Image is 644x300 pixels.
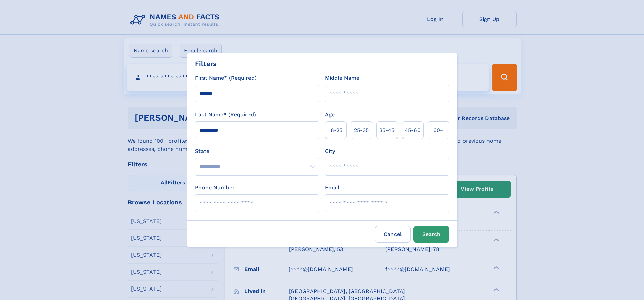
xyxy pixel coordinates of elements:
[375,226,411,243] label: Cancel
[195,184,235,192] label: Phone Number
[354,126,369,134] span: 25‑35
[195,59,217,69] div: Filters
[433,126,444,134] span: 60+
[325,74,359,82] label: Middle Name
[379,126,395,134] span: 35‑45
[405,126,421,134] span: 45‑60
[325,111,335,119] label: Age
[325,147,335,155] label: City
[195,111,256,119] label: Last Name* (Required)
[325,184,339,192] label: Email
[195,74,257,82] label: First Name* (Required)
[329,126,342,134] span: 18‑25
[413,226,449,243] button: Search
[195,147,319,155] label: State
